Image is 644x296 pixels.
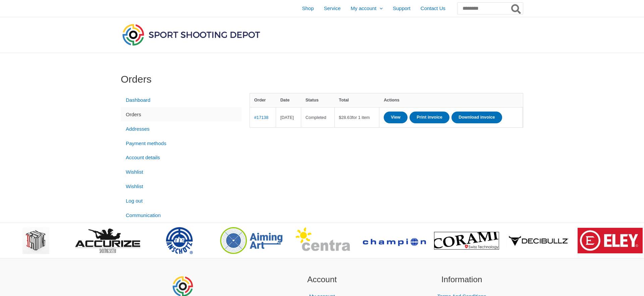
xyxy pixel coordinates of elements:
a: Account details [121,151,241,165]
span: 28.63 [339,115,352,120]
span: Order [254,97,266,102]
time: [DATE] [280,115,294,120]
a: Dashboard [121,93,241,108]
span: Status [306,97,319,102]
h2: Information [400,273,523,286]
td: for 1 item [335,107,380,127]
span: Actions [384,97,399,102]
a: Wishlist [121,179,241,194]
span: Total [339,97,349,102]
img: Sport Shooting Depot [121,22,262,47]
a: Orders [121,107,241,122]
img: brand logo [578,228,643,253]
a: View order number 17138 [254,115,269,120]
span: $ [339,115,341,120]
nav: Account pages [121,93,241,223]
h1: Orders [121,73,523,85]
td: Completed [301,107,334,127]
a: Communication [121,208,241,222]
a: Print invoice order number 17138 [410,112,449,123]
a: Download invoice order number 17138 [451,112,502,123]
a: Wishlist [121,165,241,179]
a: View order 17138 [384,112,408,123]
a: Log out [121,194,241,208]
h2: Account [261,273,384,286]
a: Addresses [121,122,241,136]
button: Search [510,3,523,14]
span: Date [280,97,290,102]
a: Payment methods [121,136,241,151]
